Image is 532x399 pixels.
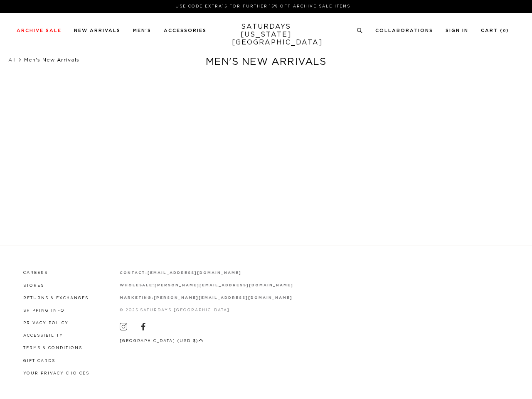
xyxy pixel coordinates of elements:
[503,29,506,33] small: 0
[23,296,89,300] a: Returns & Exchanges
[154,296,292,300] a: [PERSON_NAME][EMAIL_ADDRESS][DOMAIN_NAME]
[23,284,44,288] a: Stores
[120,307,293,313] p: © 2025 Saturdays [GEOGRAPHIC_DATA]
[17,28,62,33] a: Archive Sale
[120,296,154,300] strong: marketing:
[24,57,79,62] span: Men's New Arrivals
[8,57,16,62] a: All
[133,28,151,33] a: Men's
[148,271,241,275] a: [EMAIL_ADDRESS][DOMAIN_NAME]
[23,321,69,325] a: Privacy Policy
[481,28,509,33] a: Cart (0)
[23,359,55,363] a: Gift Cards
[120,338,204,344] button: [GEOGRAPHIC_DATA] (USD $)
[23,372,89,375] a: Your privacy choices
[164,28,207,33] a: Accessories
[446,28,468,33] a: Sign In
[23,334,63,337] a: Accessibility
[120,283,155,287] strong: wholesale:
[375,28,433,33] a: Collaborations
[23,346,82,350] a: Terms & Conditions
[23,271,48,275] a: Careers
[74,28,121,33] a: New Arrivals
[20,3,506,10] p: Use Code EXTRA15 for Further 15% Off Archive Sale Items
[23,309,65,313] a: Shipping Info
[120,271,148,275] strong: contact:
[155,283,293,287] a: [PERSON_NAME][EMAIL_ADDRESS][DOMAIN_NAME]
[232,23,300,47] a: SATURDAYS[US_STATE][GEOGRAPHIC_DATA]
